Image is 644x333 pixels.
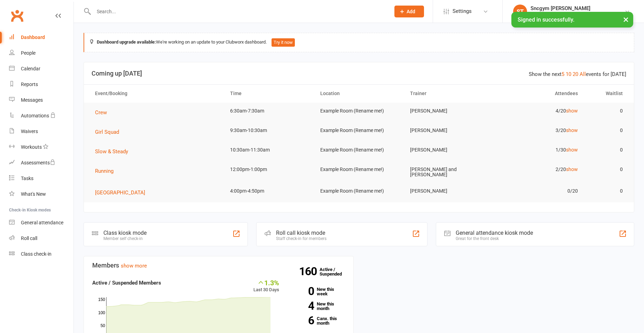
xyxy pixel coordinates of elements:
a: General attendance kiosk mode [9,215,73,231]
a: show [566,147,578,153]
h3: Coming up [DATE] [92,70,626,77]
div: Class kiosk mode [103,230,147,236]
input: Search... [92,7,385,16]
td: [PERSON_NAME] [404,142,494,158]
div: Messages [21,97,43,103]
button: Slow & Steady [95,147,133,156]
td: Example Room (Rename me!) [314,103,404,119]
td: 0 [584,183,629,199]
span: Crew [95,109,107,116]
div: Last 30 Days [253,279,279,294]
div: Roll call kiosk mode [276,230,327,236]
div: Assessments [21,160,55,165]
th: Location [314,85,404,102]
strong: 6 [290,315,314,326]
a: 4New this month [290,302,345,311]
div: Waivers [21,129,38,134]
div: Dashboard [21,34,45,40]
td: Example Room (Rename me!) [314,142,404,158]
span: Signed in successfully. [518,16,574,23]
a: Dashboard [9,30,73,45]
button: Girl Squad [95,128,124,136]
td: Example Room (Rename me!) [314,183,404,199]
td: 0/20 [494,183,584,199]
div: People [21,50,36,56]
a: show more [121,263,147,269]
a: 160Active / Suspended [320,262,350,281]
td: Example Room (Rename me!) [314,161,404,178]
button: × [620,12,632,27]
a: 10 [566,71,571,77]
td: 0 [584,161,629,178]
td: 0 [584,122,629,139]
div: Reports [21,82,38,87]
a: show [566,166,578,172]
a: Workouts [9,139,73,155]
td: Example Room (Rename me!) [314,122,404,139]
a: Automations [9,108,73,124]
th: Attendees [494,85,584,102]
div: What's New [21,191,46,197]
button: Try it now [272,38,295,47]
a: Reports [9,77,73,92]
a: Waivers [9,124,73,139]
div: Great for the front desk [456,236,533,241]
strong: 4 [290,301,314,311]
button: Crew [95,108,112,117]
span: [GEOGRAPHIC_DATA] [95,189,145,196]
div: ST [513,5,527,18]
span: Girl Squad [95,129,119,135]
strong: Dashboard upgrade available: [97,39,156,45]
a: Messages [9,92,73,108]
div: Member self check-in [103,236,147,241]
a: 5 [561,71,564,77]
a: 0New this week [290,287,345,296]
td: 6:30am-7:30am [224,103,314,119]
td: [PERSON_NAME] [404,183,494,199]
td: [PERSON_NAME] and [PERSON_NAME] [404,161,494,183]
a: Calendar [9,61,73,77]
td: 9:30am-10:30am [224,122,314,139]
span: Add [407,9,415,14]
a: People [9,45,73,61]
td: 4/20 [494,103,584,119]
a: Assessments [9,155,73,171]
span: Running [95,168,113,174]
td: 2/20 [494,161,584,178]
a: Class kiosk mode [9,246,73,262]
div: Class check-in [21,251,52,257]
div: Automations [21,113,49,118]
td: 0 [584,142,629,158]
span: Slow & Steady [95,148,128,155]
a: show [566,108,578,114]
td: [PERSON_NAME] [404,103,494,119]
div: S & C Fitness (The Squad & Challenge Crew) [531,11,625,18]
td: 0 [584,103,629,119]
h3: Members [92,262,345,269]
div: General attendance kiosk mode [456,230,533,236]
button: Add [394,6,424,17]
a: Clubworx [8,7,26,24]
div: Staff check-in for members [276,236,327,241]
th: Time [224,85,314,102]
th: Trainer [404,85,494,102]
div: 1.3% [253,279,279,286]
button: [GEOGRAPHIC_DATA] [95,188,150,197]
div: General attendance [21,220,63,225]
div: Show the next events for [DATE] [529,70,626,78]
a: What's New [9,186,73,202]
strong: 160 [299,266,320,277]
a: Roll call [9,231,73,246]
div: Tasks [21,176,33,181]
th: Event/Booking [89,85,224,102]
a: 6Canx. this month [290,316,345,325]
button: Running [95,167,118,175]
td: [PERSON_NAME] [404,122,494,139]
td: 3/20 [494,122,584,139]
div: We're working on an update to your Clubworx dashboard. [84,33,634,52]
div: Workouts [21,144,42,150]
td: 10:30am-11:30am [224,142,314,158]
td: 12:00pm-1:00pm [224,161,314,178]
span: Settings [453,3,472,19]
div: Calendar [21,66,40,71]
